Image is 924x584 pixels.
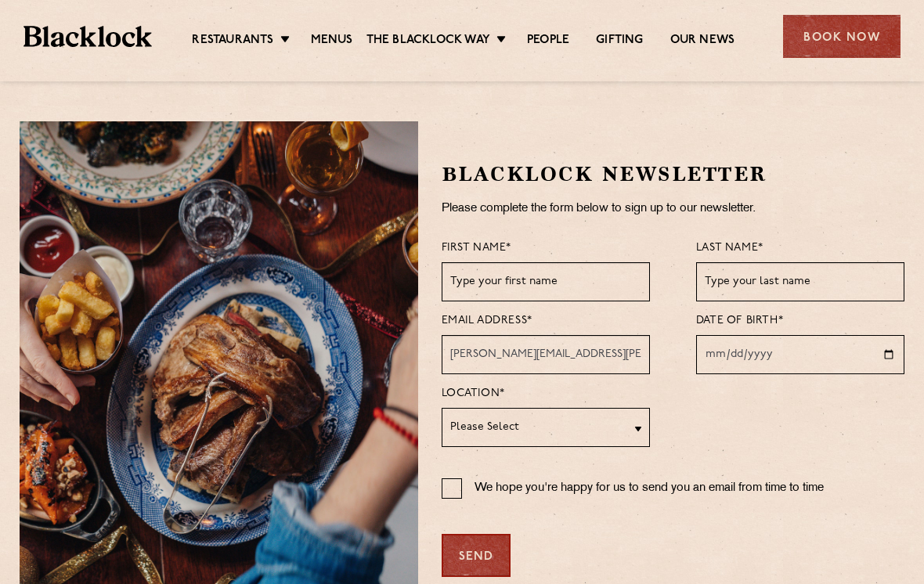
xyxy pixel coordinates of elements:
[442,262,650,301] input: Type your first name
[596,33,643,49] a: Gifting
[442,384,505,404] label: Location*
[783,15,901,58] div: Book Now
[366,33,490,49] a: The Blacklock Way
[192,33,273,49] a: Restaurants
[23,26,152,48] img: BL_Textured_Logo-footer-cropped.svg
[442,238,512,258] label: First name*
[696,335,904,374] input: Type your date of birth
[696,238,763,258] label: Last name*
[475,478,824,499] p: We hope you're happy for us to send you an email from time to time
[442,160,905,188] h2: Blacklock Newsletter
[527,33,569,49] a: People
[442,534,511,577] div: Send
[442,335,650,374] input: Type your email address
[311,33,353,49] a: Menus
[442,199,905,219] p: Please complete the form below to sign up to our newsletter.
[696,311,783,331] label: Date of Birth*
[696,262,904,301] input: Type your last name
[670,33,735,49] a: Our News
[442,311,532,331] label: Email Address*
